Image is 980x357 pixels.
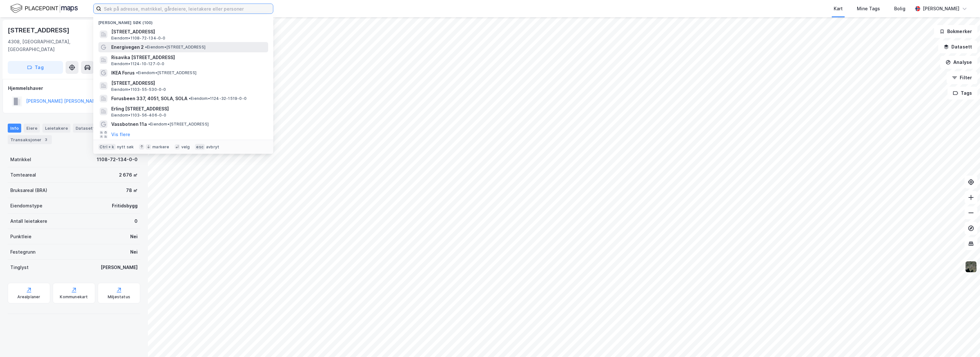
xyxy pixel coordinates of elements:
div: 1108-72-134-0-0 [97,156,138,163]
button: Tag [8,61,63,74]
div: Kontrollprogram for chat [948,326,980,357]
span: Eiendom • 1124-10-127-0-0 [111,61,165,66]
div: [STREET_ADDRESS] [8,25,71,35]
div: Festegrunn [10,248,35,256]
span: • [136,70,138,75]
div: Tomteareal [10,171,36,179]
div: Bolig [894,5,905,13]
input: Søk på adresse, matrikkel, gårdeiere, leietakere eller personer [101,4,273,13]
div: 4308, [GEOGRAPHIC_DATA], [GEOGRAPHIC_DATA] [8,38,106,53]
button: Bokmerker [934,25,977,38]
span: Risavika [STREET_ADDRESS] [111,54,266,61]
div: esc [195,144,205,150]
span: Eiendom • 1108-72-134-0-0 [111,36,166,41]
span: • [145,45,147,49]
div: [PERSON_NAME] søk (100) [93,15,273,27]
span: Erling [STREET_ADDRESS] [111,105,266,113]
div: Nei [130,233,138,240]
span: Eiendom • [STREET_ADDRESS] [145,45,205,50]
span: Eiendom • [STREET_ADDRESS] [148,122,209,127]
div: Nei [130,248,138,256]
div: Ctrl + k [98,144,116,150]
span: [STREET_ADDRESS] [111,28,266,36]
span: Vassbotnen 11a [111,120,147,128]
iframe: Chat Widget [948,326,980,357]
img: 9k= [965,261,977,273]
div: avbryt [206,144,219,150]
span: Eiendom • 1103-55-530-0-0 [111,87,166,92]
div: Matrikkel [10,156,31,163]
div: 78 ㎡ [126,187,138,194]
span: Energivegen 2 [111,43,144,51]
div: nytt søk [117,144,134,150]
div: [PERSON_NAME] [923,5,959,13]
div: Punktleie [10,233,32,240]
div: Hjemmelshaver [8,84,140,92]
div: 3 [43,136,49,143]
button: Tags [948,87,977,100]
div: Eiere [24,124,40,133]
div: Leietakere [42,124,70,133]
div: Tinglyst [10,264,29,271]
div: Datasett [73,124,97,133]
button: Vis flere [111,131,130,138]
button: Datasett [938,40,977,53]
span: Eiendom • 1124-32-1519-0-0 [189,96,247,101]
div: 0 [134,217,138,225]
span: Eiendom • [STREET_ADDRESS] [136,70,196,75]
span: Forusbeen 337, 4051, SOLA, SOLA [111,95,187,102]
button: Filter [947,71,977,84]
div: Kommunekart [60,294,88,300]
div: [PERSON_NAME] [101,264,138,271]
div: Fritidsbygg [112,202,138,210]
img: logo.f888ab2527a4732fd821a326f86c7f29.svg [10,3,78,14]
div: velg [181,144,190,150]
span: Eiendom • 1103-56-406-0-0 [111,113,167,118]
span: • [148,122,150,126]
span: [STREET_ADDRESS] [111,79,266,87]
div: 2 676 ㎡ [119,171,138,179]
div: Info [8,124,21,133]
div: Antall leietakere [10,217,47,225]
div: Bruksareal (BRA) [10,187,47,194]
span: IKEA Forus [111,69,135,77]
div: Kart [834,5,843,13]
div: markere [152,144,169,150]
div: Transaksjoner [8,135,52,144]
div: Eiendomstype [10,202,42,210]
div: Mine Tags [857,5,880,13]
div: Miljøstatus [108,294,130,300]
div: Arealplaner [17,294,40,300]
span: • [189,96,191,101]
button: Analyse [940,56,977,69]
